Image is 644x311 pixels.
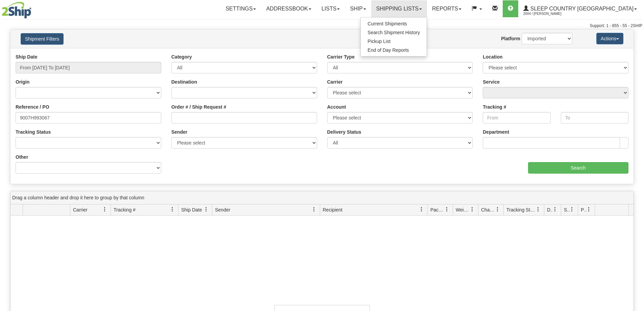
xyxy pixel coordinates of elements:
button: Actions [596,33,623,44]
span: Ship Date [181,206,202,213]
span: Current Shipments [367,21,407,26]
a: Addressbook [261,0,316,17]
span: End of Day Reports [367,47,409,53]
label: Delivery Status [327,129,361,135]
label: Carrier [327,79,343,85]
input: From [483,112,550,124]
input: Search [528,162,628,174]
span: Sender [215,206,230,213]
a: Charge filter column settings [492,204,503,215]
a: Weight filter column settings [467,204,478,215]
a: Settings [220,0,261,17]
label: Ship Date [16,53,38,60]
a: Tracking Status filter column settings [532,204,544,215]
label: Category [171,53,192,60]
a: Tracking # filter column settings [167,204,178,215]
span: Charge [481,206,495,213]
div: grid grouping header [10,191,634,204]
span: Carrier [73,206,88,213]
a: Search Shipment History [361,28,427,37]
a: Delivery Status filter column settings [549,204,561,215]
a: Reports [427,0,467,17]
a: Lists [316,0,345,17]
a: End of Day Reports [361,46,427,54]
span: 2044 / [PERSON_NAME] [523,10,574,17]
a: Recipient filter column settings [416,204,427,215]
span: Sleep Country [GEOGRAPHIC_DATA] [529,6,634,12]
span: Packages [430,206,445,213]
a: Packages filter column settings [441,204,453,215]
span: Delivery Status [547,206,553,213]
a: Ship [345,0,371,17]
a: Sender filter column settings [308,204,320,215]
a: Pickup List [361,37,427,46]
label: Origin [16,79,29,85]
a: Current Shipments [361,19,427,28]
a: Shipment Issues filter column settings [566,204,578,215]
a: Carrier filter column settings [99,204,111,215]
label: Reference / PO [16,104,49,110]
span: Tracking Status [506,206,536,213]
label: Order # / Ship Request # [171,104,226,110]
span: Weight [456,206,470,213]
span: Recipient [323,206,342,213]
img: logo2044.jpg [2,2,31,19]
span: Search Shipment History [367,30,420,35]
label: Carrier Type [327,53,355,60]
label: Tracking # [483,104,506,110]
label: Tracking Status [16,129,51,135]
label: Department [483,129,509,135]
span: Tracking # [114,206,136,213]
label: Destination [171,79,197,85]
label: Service [483,79,500,85]
button: Shipment Filters [21,33,64,45]
a: Shipping lists [371,0,427,17]
span: Pickup Status [581,206,587,213]
label: Account [327,104,346,110]
a: Pickup Status filter column settings [583,204,595,215]
a: Ship Date filter column settings [200,204,212,215]
label: Platform [501,35,520,42]
label: Other [16,154,28,160]
label: Sender [171,129,187,135]
label: Location [483,53,502,60]
input: To [561,112,628,124]
span: Pickup List [367,39,390,44]
a: Sleep Country [GEOGRAPHIC_DATA] 2044 / [PERSON_NAME] [518,0,642,17]
span: Shipment Issues [564,206,570,213]
div: Support: 1 - 855 - 55 - 2SHIP [2,23,642,29]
